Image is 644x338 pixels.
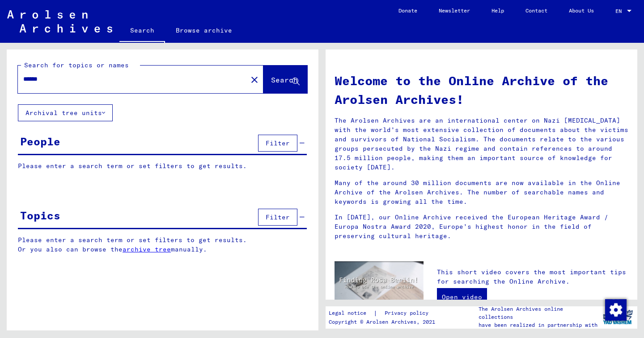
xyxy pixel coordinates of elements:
[123,245,171,253] a: archive tree
[271,75,298,84] span: Search
[335,71,628,109] h1: Welcome to the Online Archive of the Arolsen Archives!
[18,161,307,171] p: Please enter a search term or set filters to get results.
[335,178,628,206] p: Many of the around 30 million documents are now available in the Online Archive of the Arolsen Ar...
[335,261,424,309] img: video.jpg
[605,299,627,321] img: Zustimmung ändern
[437,268,628,286] p: This short video covers the most important tips for searching the Online Archive.
[119,20,165,43] a: Search
[266,139,290,147] span: Filter
[249,74,260,85] mat-icon: close
[7,10,112,33] img: Arolsen_neg.svg
[601,306,635,328] img: yv_logo.png
[479,321,598,329] p: have been realized in partnership with
[329,318,439,326] p: Copyright © Arolsen Archives, 2021
[266,213,290,221] span: Filter
[377,309,439,318] a: Privacy policy
[18,104,113,121] button: Archival tree units
[258,135,297,152] button: Filter
[246,70,263,88] button: Clear
[479,305,598,321] p: The Arolsen Archives online collections
[615,8,622,14] mat-select-trigger: EN
[18,235,307,254] p: Please enter a search term or set filters to get results. Or you also can browse the manually.
[437,288,487,306] a: Open video
[20,207,60,223] div: Topics
[263,66,307,93] button: Search
[329,309,373,318] a: Legal notice
[335,213,628,241] p: In [DATE], our Online Archive received the European Heritage Award / Europa Nostra Award 2020, Eu...
[20,133,60,149] div: People
[329,309,439,318] div: |
[165,20,243,41] a: Browse archive
[24,61,129,69] mat-label: Search for topics or names
[335,116,628,172] p: The Arolsen Archives are an international center on Nazi [MEDICAL_DATA] with the world’s most ext...
[258,209,297,226] button: Filter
